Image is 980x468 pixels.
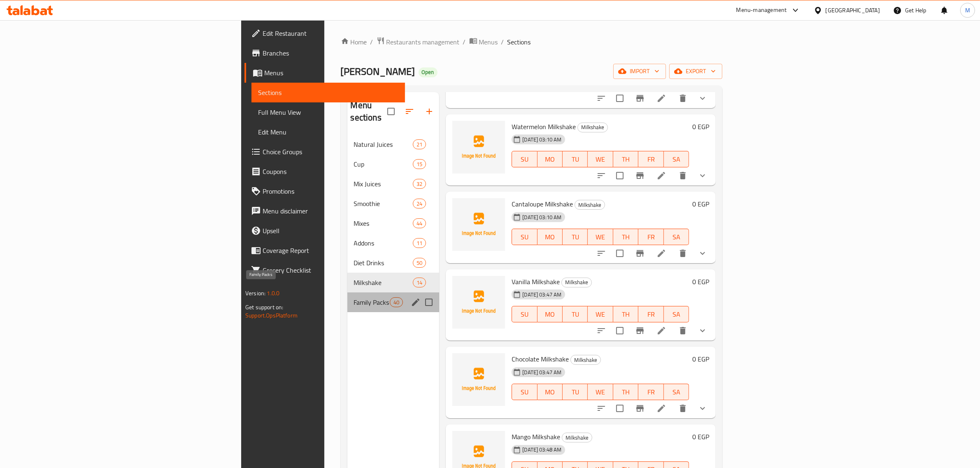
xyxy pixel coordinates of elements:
[571,355,601,365] span: Milkshake
[512,151,537,167] button: SU
[479,37,498,47] span: Menus
[413,220,426,227] span: 44
[667,386,686,398] span: SA
[693,321,712,341] button: show more
[419,69,438,76] span: Open
[617,153,635,165] span: TH
[656,403,666,413] a: Edit menu item
[642,386,660,398] span: FR
[354,199,413,209] div: Smoothie
[354,179,413,189] span: Mix Juices
[630,398,650,418] button: Branch-specific-item
[562,433,592,443] span: Milkshake
[698,403,708,413] svg: Show Choices
[507,37,531,47] span: Sections
[692,353,709,365] h6: 0 EGP
[354,218,413,228] span: Mixes
[667,308,686,320] span: SA
[591,321,611,341] button: sort-choices
[591,243,611,263] button: sort-choices
[377,37,460,47] a: Restaurants management
[263,265,398,275] span: Grocery Checklist
[413,160,426,168] span: 15
[501,37,504,47] li: /
[244,241,405,260] a: Coverage Report
[638,384,663,400] button: FR
[538,151,563,167] button: MO
[591,231,610,243] span: WE
[617,231,635,243] span: TH
[452,276,505,329] img: Vanilla Milkshake
[692,431,709,443] h6: 0 EGP
[452,198,505,251] img: Cantaloupe Milkshake
[642,231,660,243] span: FR
[245,302,283,313] span: Get support on:
[390,299,403,306] span: 40
[538,229,563,245] button: MO
[566,231,584,243] span: TU
[630,88,650,108] button: Branch-specific-item
[515,153,534,165] span: SU
[354,258,413,268] span: Diet Drinks
[512,353,569,365] span: Chocolate Milkshake
[452,353,505,406] img: Chocolate Milkshake
[588,306,613,322] button: WE
[570,355,601,365] div: Milkshake
[826,6,880,15] div: [GEOGRAPHIC_DATA]
[563,229,588,245] button: TU
[463,37,466,47] li: /
[575,200,605,210] div: Milkshake
[512,120,576,133] span: Watermelon Milkshake
[386,37,460,47] span: Restaurants management
[673,88,693,108] button: delete
[541,153,559,165] span: MO
[267,288,279,299] span: 1.0.0
[698,248,708,258] svg: Show Choices
[698,93,708,103] svg: Show Choices
[413,141,426,148] span: 21
[354,139,413,149] span: Natural Juices
[538,384,563,400] button: MO
[563,306,588,322] button: TU
[244,142,405,162] a: Choice Groups
[263,48,398,58] span: Branches
[588,384,613,400] button: WE
[413,218,426,228] div: items
[693,166,712,185] button: show more
[244,63,405,83] a: Menus
[693,243,712,263] button: show more
[693,398,712,418] button: show more
[656,171,666,181] a: Edit menu item
[413,200,426,208] span: 24
[638,306,663,322] button: FR
[354,238,413,248] span: Addons
[692,121,709,132] h6: 0 EGP
[519,291,565,299] span: [DATE] 03:47 AM
[673,321,693,341] button: delete
[673,166,693,185] button: delete
[669,64,722,79] button: export
[591,153,610,165] span: WE
[611,90,629,107] span: Select to update
[562,278,591,287] span: Milkshake
[413,159,426,169] div: items
[591,166,611,185] button: sort-choices
[630,321,650,341] button: Branch-specific-item
[617,308,635,320] span: TH
[251,102,405,122] a: Full Menu View
[693,88,712,108] button: show more
[263,246,398,255] span: Coverage Report
[591,88,611,108] button: sort-choices
[613,384,638,400] button: TH
[698,326,708,336] svg: Show Choices
[667,153,686,165] span: SA
[611,167,629,184] span: Select to update
[263,28,398,38] span: Edit Restaurant
[563,384,588,400] button: TU
[244,221,405,241] a: Upsell
[611,245,629,262] span: Select to update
